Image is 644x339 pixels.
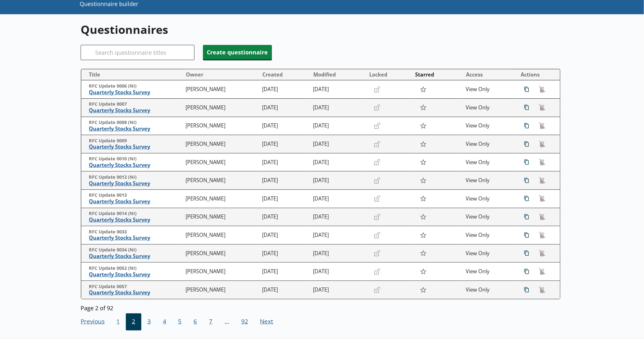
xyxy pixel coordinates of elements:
li: ... [218,313,235,330]
button: 7 [203,313,218,330]
button: Create questionnaire [203,45,272,59]
button: 6 [187,313,203,330]
td: [DATE] [260,262,310,281]
span: Quarterly Stocks Survey [89,289,183,296]
th: Actions [514,69,560,80]
button: Modified [311,70,366,80]
td: View Only [463,153,514,171]
button: Previous [81,313,111,330]
td: View Only [463,80,514,99]
td: [DATE] [260,171,310,190]
span: RFC Update 0008 (NI) [89,120,183,126]
td: [PERSON_NAME] [183,117,260,135]
td: [DATE] [310,135,366,153]
td: View Only [463,208,514,226]
td: [PERSON_NAME] [183,281,260,299]
span: RFC Update 0012 (NI) [89,174,183,180]
button: 5 [172,313,188,330]
button: Star [417,120,430,132]
td: View Only [463,171,514,190]
td: [DATE] [310,117,366,135]
td: [PERSON_NAME] [183,208,260,226]
td: [DATE] [310,262,366,281]
span: RFC Update 0007 [89,101,183,107]
td: View Only [463,244,514,262]
td: [DATE] [260,281,310,299]
button: Title [84,70,183,80]
td: [DATE] [310,244,366,262]
td: [DATE] [310,80,366,99]
button: Star [417,83,430,96]
button: Owner [183,70,259,80]
span: Quarterly Stocks Survey [89,107,183,114]
span: Quarterly Stocks Survey [89,217,183,223]
button: 1 [111,313,126,330]
button: Star [417,175,430,187]
button: 3 [141,313,157,330]
td: View Only [463,190,514,208]
td: [PERSON_NAME] [183,171,260,190]
td: [DATE] [260,135,310,153]
td: [DATE] [260,190,310,208]
td: [DATE] [260,226,310,244]
button: Star [417,211,430,223]
td: [PERSON_NAME] [183,244,260,262]
td: [DATE] [310,190,366,208]
td: [DATE] [260,99,310,117]
span: Quarterly Stocks Survey [89,198,183,205]
div: Page 2 of 92 [81,302,561,311]
button: 92 [235,313,254,330]
td: [DATE] [310,226,366,244]
td: [DATE] [260,117,310,135]
span: Quarterly Stocks Survey [89,126,183,132]
td: [DATE] [260,244,310,262]
span: 4 [157,313,172,330]
span: RFC Update 0010 (NI) [89,156,183,162]
td: [PERSON_NAME] [183,190,260,208]
button: 2 [126,313,141,330]
span: Quarterly Stocks Survey [89,271,183,278]
h1: Questionnaires [81,22,561,37]
button: Star [417,193,430,205]
button: Star [417,229,430,241]
button: Next [254,313,279,330]
button: Star [417,284,430,296]
span: RFC Update 0009 [89,138,183,144]
span: RFC Update 0052 (NI) [89,265,183,271]
span: Quarterly Stocks Survey [89,253,183,260]
td: [DATE] [310,171,366,190]
td: [DATE] [260,153,310,171]
span: Quarterly Stocks Survey [89,89,183,96]
span: Quarterly Stocks Survey [89,180,183,187]
span: Quarterly Stocks Survey [89,162,183,169]
span: RFC Update 0006 (NI) [89,83,183,89]
td: [DATE] [260,80,310,99]
td: [PERSON_NAME] [183,135,260,153]
span: RFC Update 0014 (NI) [89,211,183,217]
td: [PERSON_NAME] [183,262,260,281]
td: [DATE] [310,281,366,299]
td: View Only [463,117,514,135]
td: [DATE] [310,153,366,171]
td: [PERSON_NAME] [183,226,260,244]
button: Starred [413,70,463,80]
td: View Only [463,99,514,117]
span: Quarterly Stocks Survey [89,235,183,241]
td: [DATE] [260,208,310,226]
button: Locked [367,70,412,80]
button: Created [260,70,310,80]
td: View Only [463,281,514,299]
span: RFC Update 0013 [89,192,183,198]
td: View Only [463,262,514,281]
td: [DATE] [310,99,366,117]
button: Star [417,266,430,278]
button: Access [463,70,514,80]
